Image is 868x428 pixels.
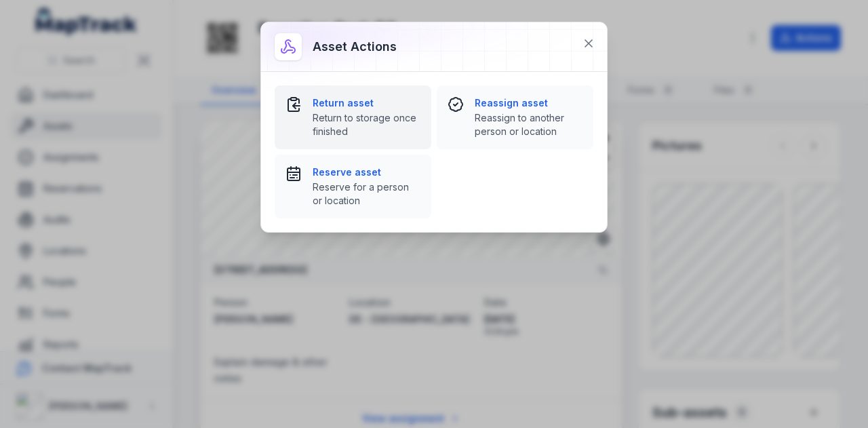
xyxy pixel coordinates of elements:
[275,155,431,218] button: Reserve assetReserve for a person or location
[313,37,397,56] h3: Asset actions
[313,180,420,208] span: Reserve for a person or location
[313,111,420,138] span: Return to storage once finished
[475,111,583,138] span: Reassign to another person or location
[437,85,593,149] button: Reassign assetReassign to another person or location
[313,166,420,179] strong: Reserve asset
[475,96,583,110] strong: Reassign asset
[275,85,431,149] button: Return assetReturn to storage once finished
[313,96,420,110] strong: Return asset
